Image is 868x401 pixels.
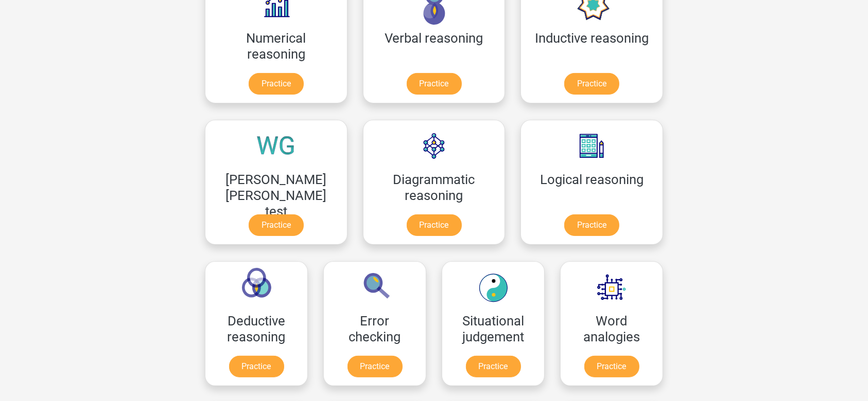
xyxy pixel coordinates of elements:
a: Practice [407,73,462,95]
a: Practice [229,356,284,377]
a: Practice [348,356,403,377]
a: Practice [249,73,304,95]
a: Practice [564,214,619,236]
a: Practice [584,356,639,377]
a: Practice [407,214,462,236]
a: Practice [249,214,304,236]
a: Practice [466,356,521,377]
a: Practice [564,73,619,95]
